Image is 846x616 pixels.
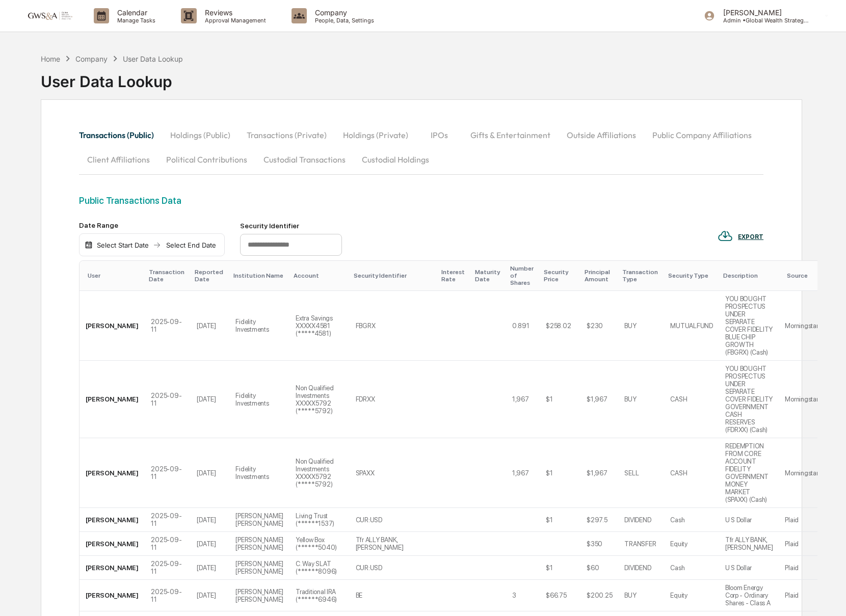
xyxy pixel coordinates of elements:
[510,265,536,286] div: Number of Shares
[145,508,191,532] td: 2025-09-11
[668,272,715,279] div: Security Type
[779,532,824,556] td: Plaid
[149,269,187,283] div: Transaction Date
[145,291,191,361] td: 2025-09-11
[350,556,437,580] td: CUR:USD
[580,291,618,361] td: $230
[85,241,93,249] img: calendar
[197,8,271,17] p: Reviews
[79,221,225,229] div: Date Range
[350,291,437,361] td: FBGRX
[718,228,733,244] img: EXPORT
[416,123,462,147] button: IPOs
[779,580,824,611] td: Plaid
[163,241,219,249] div: Select End Date
[145,361,191,438] td: 2025-09-11
[462,123,559,147] button: Gifts & Entertainment
[622,269,660,283] div: Transaction Type
[618,361,664,438] td: BUY
[738,233,763,240] div: EXPORT
[350,361,437,438] td: FDRXX
[109,8,161,17] p: Calendar
[79,123,162,147] button: Transactions (Public)
[229,361,289,438] td: Fidelity Investments
[580,532,618,556] td: $350
[109,17,161,24] p: Manage Tasks
[354,147,437,172] button: Custodial Holdings
[779,556,824,580] td: Plaid
[618,438,664,508] td: SELL
[618,508,664,532] td: DIVIDEND
[506,580,540,611] td: 3
[289,291,350,361] td: Extra Savings XXXXX4581 (*****4581)
[335,123,416,147] button: Holdings (Private)
[79,123,763,172] div: secondary tabs example
[506,438,540,508] td: 1,967
[75,55,108,63] div: Company
[79,147,158,172] button: Client Affiliations
[779,361,824,438] td: Morningstar
[664,361,719,438] td: CASH
[350,580,437,611] td: BE
[162,123,239,147] button: Holdings (Public)
[715,8,810,17] p: [PERSON_NAME]
[719,361,779,438] td: YOU BOUGHT PROSPECTUS UNDER SEPARATE COVER FIDELITY GOVERNMENT CASH RESERVES (FDRXX) (Cash)
[664,532,719,556] td: Equity
[195,269,225,283] div: Reported Date
[24,11,73,20] img: logo
[719,556,779,580] td: U S Dollar
[80,556,145,580] td: [PERSON_NAME]
[289,361,350,438] td: Non Qualified Investments XXXXX5792 (*****5792)
[191,508,229,532] td: [DATE]
[580,508,618,532] td: $297.5
[664,556,719,580] td: Cash
[354,272,433,279] div: Security Identifier
[719,438,779,508] td: REDEMPTION FROM CORE ACCOUNT FIDELITY GOVERNMENT MONEY MARKET (SPAXX) (Cash)
[540,580,580,611] td: $66.75
[441,269,467,283] div: Interest Rate
[239,123,335,147] button: Transactions (Private)
[544,269,576,283] div: Security Price
[80,438,145,508] td: [PERSON_NAME]
[80,508,145,532] td: [PERSON_NAME]
[540,556,580,580] td: $1
[719,532,779,556] td: Tfr ALLY BANK, [PERSON_NAME]
[779,291,824,361] td: Morningstar
[540,291,580,361] td: $258.02
[350,532,437,556] td: Tfr ALLY BANK, [PERSON_NAME]
[580,361,618,438] td: $1,967
[350,438,437,508] td: SPAXX
[644,123,760,147] button: Public Company Affiliations
[618,532,664,556] td: TRANSFER
[255,147,354,172] button: Custodial Transactions
[715,17,810,24] p: Admin • Global Wealth Strategies Associates
[618,580,664,611] td: BUY
[145,556,191,580] td: 2025-09-11
[191,291,229,361] td: [DATE]
[240,222,342,230] div: Security Identifier
[779,508,824,532] td: Plaid
[80,361,145,438] td: [PERSON_NAME]
[307,17,379,24] p: People, Data, Settings
[80,580,145,611] td: [PERSON_NAME]
[618,291,664,361] td: BUY
[191,361,229,438] td: [DATE]
[719,580,779,611] td: Bloom Energy Corp - Ordinary Shares - Class A
[540,361,580,438] td: $1
[813,582,841,610] iframe: Open customer support
[95,241,151,249] div: Select Start Date
[294,272,346,279] div: Account
[580,556,618,580] td: $60
[559,123,644,147] button: Outside Affiliations
[787,272,820,279] div: Source
[229,580,289,611] td: [PERSON_NAME] [PERSON_NAME]
[88,272,141,279] div: User
[145,438,191,508] td: 2025-09-11
[153,241,161,249] img: arrow right
[191,438,229,508] td: [DATE]
[664,580,719,611] td: Equity
[723,272,775,279] div: Description
[191,532,229,556] td: [DATE]
[229,438,289,508] td: Fidelity Investments
[540,438,580,508] td: $1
